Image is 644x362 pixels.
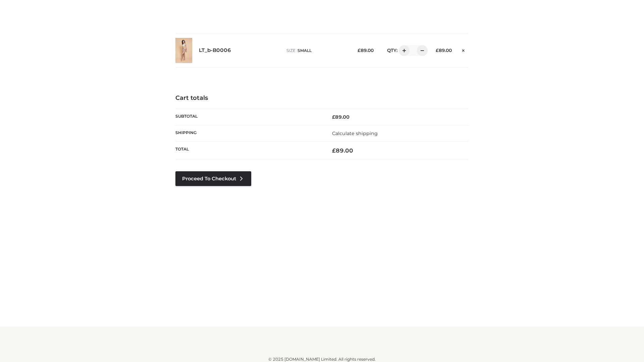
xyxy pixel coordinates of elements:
th: Subtotal [175,109,322,125]
span: £ [436,48,439,53]
a: LT_b-B0006 [199,47,231,54]
a: Calculate shipping [332,130,378,136]
span: £ [358,48,361,53]
p: size : [286,48,347,54]
span: £ [332,147,336,154]
span: SMALL [298,48,312,53]
span: £ [332,114,335,120]
bdi: 89.00 [436,48,452,53]
th: Shipping [175,125,322,141]
a: Remove this item [459,45,469,54]
h4: Cart totals [175,95,469,102]
bdi: 89.00 [332,147,353,154]
bdi: 89.00 [358,48,374,53]
div: QTY: [380,45,425,56]
bdi: 89.00 [332,114,350,120]
a: Proceed to Checkout [175,171,251,186]
th: Total [175,142,322,160]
